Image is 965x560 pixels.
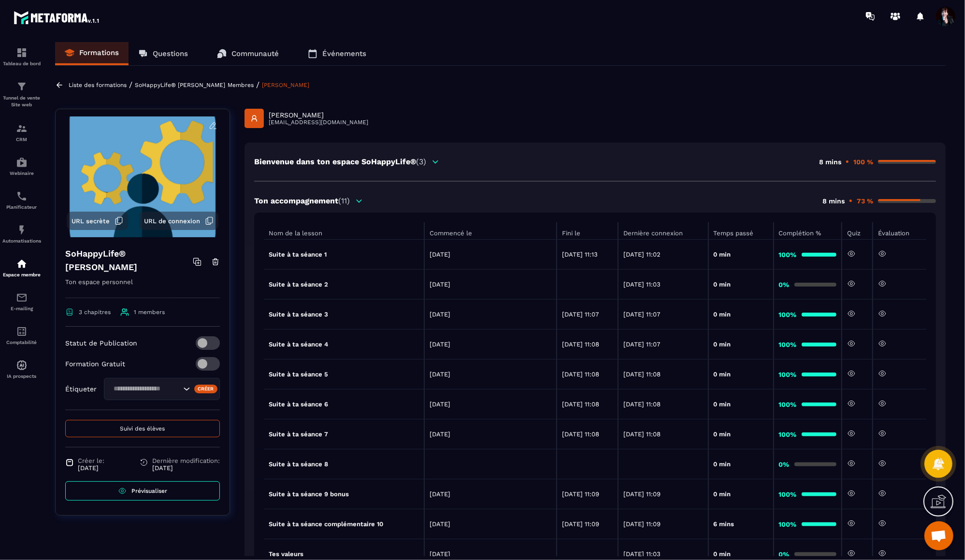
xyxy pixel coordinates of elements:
[228,82,254,88] a: Membres
[430,251,551,258] p: [DATE]
[78,464,104,472] p: [DATE]
[65,247,193,274] h4: SoHappyLife® [PERSON_NAME]
[430,341,551,348] p: [DATE]
[67,212,128,230] button: URL secrète
[104,378,220,400] div: Search for option
[708,509,774,539] td: 6 mins
[16,224,28,236] img: automations
[2,61,41,66] p: Tableau de bord
[2,95,41,108] p: Tunnel de vente Site web
[14,9,101,26] img: logo
[708,359,774,389] td: 0 min
[779,550,790,558] strong: 0%
[16,326,28,337] img: accountant
[562,490,613,498] p: [DATE] 11:09
[853,158,873,166] p: 100 %
[779,490,797,498] strong: 100%
[65,385,97,393] p: Étiqueter
[262,82,309,88] a: [PERSON_NAME]
[264,479,424,509] td: Suite à ta séance 9 bonus
[2,40,41,73] a: formationformationTableau de bord
[623,431,703,438] p: [DATE] 11:08
[2,137,41,142] p: CRM
[264,240,424,270] td: Suite à ta séance 1
[562,311,613,318] p: [DATE] 11:07
[264,270,424,300] td: Suite à ta séance 2
[264,419,424,449] td: Suite à ta séance 7
[256,80,259,89] span: /
[152,464,220,472] p: [DATE]
[708,419,774,449] td: 0 min
[65,276,220,298] p: Ton espace personnel
[131,488,167,494] span: Prévisualiser
[134,309,165,316] span: 1 members
[2,204,41,210] p: Planificateur
[264,359,424,389] td: Suite à ta séance 5
[618,222,708,240] th: Dernière connexion
[264,509,424,539] td: Suite à ta séance complémentaire 10
[779,371,797,378] strong: 100%
[153,49,188,58] p: Questions
[708,300,774,330] td: 0 min
[779,341,797,348] strong: 100%
[194,385,218,393] div: Créer
[430,311,551,318] p: [DATE]
[708,479,774,509] td: 0 min
[16,81,28,92] img: formation
[16,157,28,168] img: automations
[65,481,220,501] a: Prévisualiser
[338,196,350,205] span: (11)
[430,550,551,558] p: [DATE]
[2,217,41,251] a: automationsautomationsAutomatisations
[152,457,220,464] span: Dernière modification:
[842,222,873,240] th: Quiz
[430,281,551,288] p: [DATE]
[562,401,613,408] p: [DATE] 11:08
[269,111,368,119] p: [PERSON_NAME]
[16,359,28,371] img: automations
[708,240,774,270] td: 0 min
[231,49,279,58] p: Communauté
[16,258,28,270] img: automations
[65,339,137,347] p: Statut de Publication
[562,371,613,378] p: [DATE] 11:08
[623,341,703,348] p: [DATE] 11:07
[779,460,790,468] strong: 0%
[2,149,41,183] a: automationsautomationsWebinaire
[298,42,376,65] a: Événements
[779,281,790,288] strong: 0%
[562,251,613,258] p: [DATE] 11:13
[623,520,703,528] p: [DATE] 11:09
[207,42,288,65] a: Communauté
[779,401,797,408] strong: 100%
[2,318,41,352] a: accountantaccountantComptabilité
[69,82,127,88] p: Liste des formations
[72,217,110,225] span: URL secrète
[135,82,225,88] a: SoHappyLife® [PERSON_NAME]
[110,384,181,394] input: Search for option
[63,116,222,237] img: background
[16,47,28,58] img: formation
[623,401,703,408] p: [DATE] 11:08
[144,217,200,225] span: URL de connexion
[264,300,424,330] td: Suite à ta séance 3
[708,449,774,479] td: 0 min
[2,272,41,277] p: Espace membre
[416,157,426,166] span: (3)
[269,119,368,126] p: [EMAIL_ADDRESS][DOMAIN_NAME]
[16,292,28,303] img: email
[2,115,41,149] a: formationformationCRM
[120,425,165,432] span: Suivi des élèves
[2,238,41,244] p: Automatisations
[562,520,613,528] p: [DATE] 11:09
[857,197,873,205] p: 73 %
[79,48,119,57] p: Formations
[430,431,551,438] p: [DATE]
[708,389,774,419] td: 0 min
[78,457,104,464] span: Créer le:
[623,371,703,378] p: [DATE] 11:08
[264,330,424,359] td: Suite à ta séance 4
[562,431,613,438] p: [DATE] 11:08
[708,270,774,300] td: 0 min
